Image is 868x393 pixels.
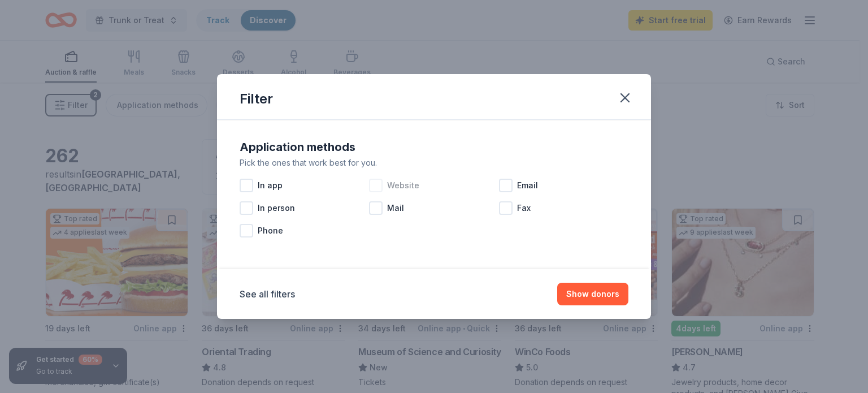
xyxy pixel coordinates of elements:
button: Show donors [557,283,628,305]
div: Application methods [240,138,628,156]
span: Website [387,179,419,192]
button: See all filters [240,287,295,301]
div: Pick the ones that work best for you. [240,156,628,170]
span: Phone [258,224,283,237]
span: Mail [387,201,404,215]
span: In app [258,179,283,192]
div: Filter [240,90,273,108]
span: Fax [517,201,531,215]
span: Email [517,179,538,192]
span: In person [258,201,295,215]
